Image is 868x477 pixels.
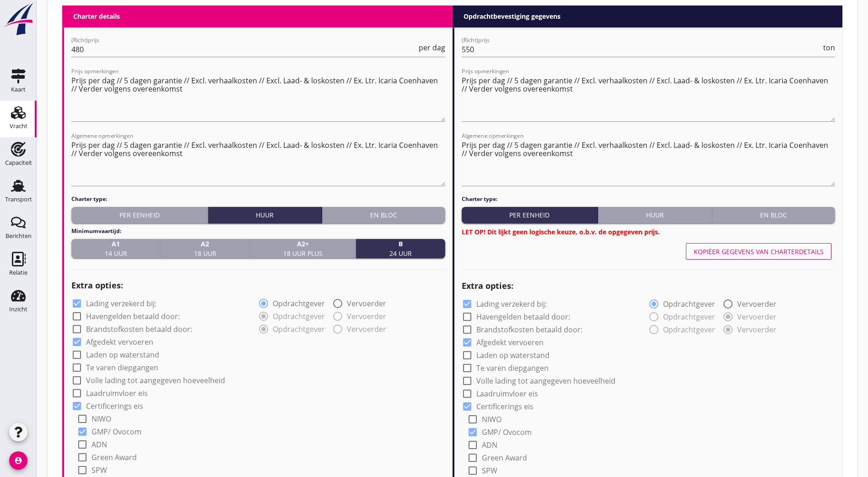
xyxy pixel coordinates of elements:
[71,239,161,258] button: A114 uur
[9,451,27,470] i: account_circle
[86,389,148,398] label: Laadruimvloer eis
[212,210,318,220] div: Huur
[482,440,497,450] label: ADN
[476,325,582,334] label: Brandstofkosten betaald door:
[86,325,192,334] label: Brandstofkosten betaald door:
[11,87,26,92] div: Kaart
[194,239,216,258] span: 18 uur
[462,138,836,186] textarea: Algemene opmerkingen
[273,299,325,308] label: Opdrachtgever
[71,227,445,235] h4: Minimumvaartijd:
[462,227,836,237] h3: LET OP! Dit lijkt geen logische keuze, o.b.v. de opgegeven prijs.
[686,243,831,260] button: Kopiëer gegevens van charterdetails
[462,207,598,223] button: Per eenheid
[462,280,836,292] h2: Extra opties:
[250,239,356,258] button: A2+18 uur plus
[476,299,547,309] label: Lading verzekerd bij:
[389,239,412,249] strong: B
[476,376,615,385] label: Volle lading tot aangegeven hoeveelheid
[92,414,111,423] label: NIWO
[598,207,712,223] button: Huur
[86,376,225,385] label: Volle lading tot aangegeven hoeveelheid
[208,207,323,223] button: Huur
[476,402,534,411] label: Certificerings eis
[326,210,442,220] div: En bloc
[10,123,27,129] div: Vracht
[716,210,832,220] div: En bloc
[86,312,180,321] label: Havengelden betaald door:
[2,2,35,36] img: logo-small.a267ee39.svg
[86,363,158,372] label: Te varen diepgangen
[347,299,386,308] label: Vervoerder
[92,427,141,436] label: GMP/ Ovocom
[476,351,550,360] label: Laden op waterstand
[476,389,538,398] label: Laadruimvloer eis
[9,270,27,276] div: Relatie
[86,350,159,359] label: Laden op waterstand
[86,337,153,347] label: Afgedekt vervoeren
[86,299,156,308] label: Lading verzekerd bij:
[462,73,836,121] textarea: Prijs opmerkingen
[5,160,32,166] div: Capaciteit
[194,239,216,249] strong: A2
[482,428,532,437] label: GMP/ Ovocom
[105,239,127,249] strong: A1
[737,299,776,309] label: Vervoerder
[823,44,835,51] span: ton
[71,207,208,223] button: Per eenheid
[462,195,836,203] h4: Charter type:
[476,312,570,321] label: Havengelden betaald door:
[71,42,417,57] input: (Richt)prijs
[161,239,250,258] button: A218 uur
[71,138,445,186] textarea: Algemene opmerkingen
[105,239,127,258] span: 14 uur
[482,466,497,475] label: SPW
[5,233,32,239] div: Berichten
[322,207,445,223] button: En bloc
[71,279,445,292] h2: Extra opties:
[663,299,715,309] label: Opdrachtgever
[92,466,107,475] label: SPW
[482,453,527,462] label: Green Award
[712,207,836,223] button: En bloc
[92,453,137,462] label: Green Award
[694,247,824,256] div: Kopiëer gegevens van charterdetails
[419,44,445,51] span: per dag
[389,239,412,258] span: 24 uur
[5,196,32,202] div: Transport
[75,210,204,220] div: Per eenheid
[71,195,445,203] h4: Charter type:
[71,73,445,121] textarea: Prijs opmerkingen
[462,42,822,57] input: (Richt)prijs
[283,239,323,258] span: 18 uur plus
[283,239,323,249] strong: A2+
[476,363,549,373] label: Te varen diepgangen
[356,239,445,258] button: B24 uur
[86,401,143,411] label: Certificerings eis
[482,415,501,424] label: NIWO
[465,210,594,220] div: Per eenheid
[92,440,107,449] label: ADN
[602,210,708,220] div: Huur
[476,338,544,347] label: Afgedekt vervoeren
[9,306,27,312] div: Inzicht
